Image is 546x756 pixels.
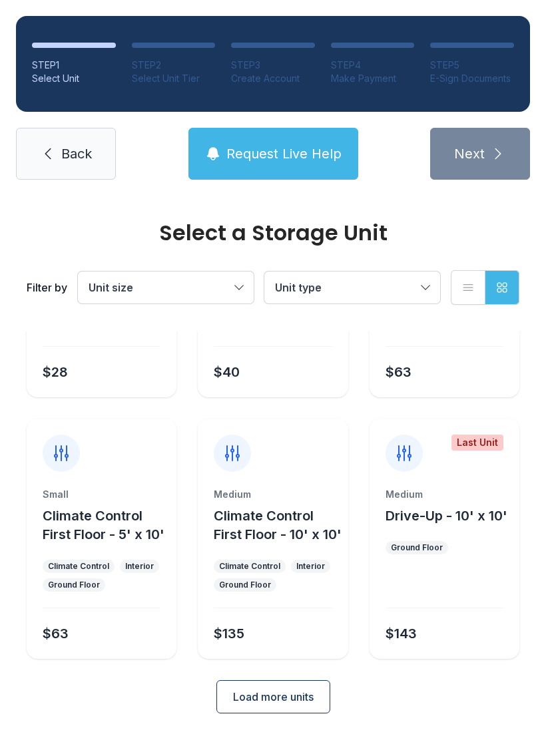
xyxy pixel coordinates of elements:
div: STEP 5 [430,59,514,72]
div: Interior [125,561,154,572]
div: STEP 2 [132,59,216,72]
span: Drive-Up - 10' x 10' [386,508,507,524]
span: Unit size [89,281,133,294]
span: Back [61,144,92,163]
div: STEP 1 [32,59,116,72]
div: Select a Storage Unit [27,222,519,244]
button: Climate Control First Floor - 5' x 10' [43,506,171,544]
div: Last Unit [451,435,503,451]
div: Ground Floor [391,542,443,553]
div: $63 [386,363,411,381]
button: Unit type [264,272,440,303]
div: Select Unit Tier [132,72,216,85]
button: Climate Control First Floor - 10' x 10' [214,506,342,544]
span: Climate Control First Floor - 10' x 10' [214,508,342,542]
div: $143 [386,624,417,643]
div: Small [43,488,160,501]
div: Make Payment [331,72,415,85]
div: Climate Control [219,561,280,572]
span: Load more units [233,689,314,705]
div: Ground Floor [219,580,271,590]
div: Medium [386,488,503,501]
button: Drive-Up - 10' x 10' [386,506,507,525]
div: Create Account [231,72,315,85]
div: Climate Control [48,561,109,572]
div: E-Sign Documents [430,72,514,85]
div: Interior [296,561,325,572]
div: Select Unit [32,72,116,85]
span: Unit type [275,281,322,294]
span: Request Live Help [226,144,342,163]
div: $135 [214,624,244,643]
div: $63 [43,624,69,643]
div: $40 [214,363,240,381]
div: STEP 4 [331,59,415,72]
div: Ground Floor [48,580,100,590]
span: Climate Control First Floor - 5' x 10' [43,508,164,542]
span: Next [454,144,485,163]
div: Filter by [27,280,67,295]
div: $28 [43,363,68,381]
div: Medium [214,488,332,501]
div: STEP 3 [231,59,315,72]
button: Unit size [78,272,254,303]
